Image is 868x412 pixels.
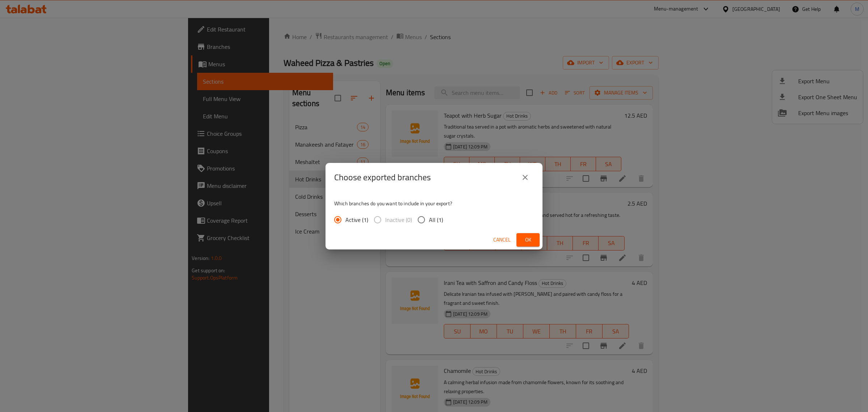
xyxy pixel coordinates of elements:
span: Ok [522,235,534,244]
span: Active (1) [345,215,368,224]
h2: Choose exported branches [334,172,431,183]
span: All (1) [429,215,443,224]
button: Ok [516,233,540,247]
span: Cancel [493,235,511,244]
button: close [516,169,534,186]
span: Inactive (0) [385,215,412,224]
button: Cancel [490,233,514,247]
p: Which branches do you want to include in your export? [334,200,534,207]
